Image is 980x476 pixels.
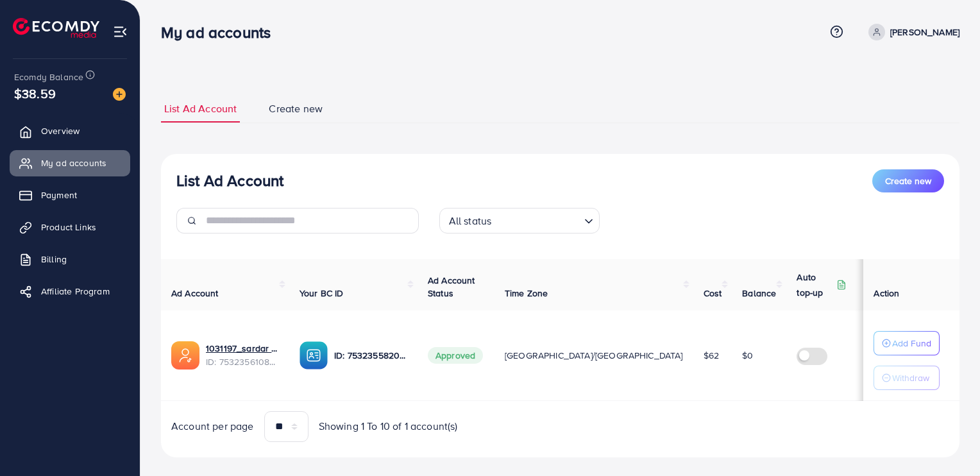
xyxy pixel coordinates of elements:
[446,212,494,230] span: All status
[206,342,279,368] div: <span class='underline'>1031197_sardar sahb_1753763329912</span></br>7532356108648742913
[206,355,279,368] span: ID: 7532356108648742913
[164,101,237,116] span: List Ad Account
[13,18,99,38] img: logo
[334,348,407,363] p: ID: 7532355820592594960
[439,208,600,234] div: Search for option
[428,274,475,300] span: Ad Account Status
[171,287,219,300] span: Ad Account
[41,253,67,266] span: Billing
[874,366,940,390] button: Withdraw
[797,269,834,300] p: Auto top-up
[742,287,776,300] span: Balance
[113,24,128,39] img: menu
[113,88,126,101] img: image
[41,285,110,298] span: Affiliate Program
[10,182,130,208] a: Payment
[890,24,959,40] p: [PERSON_NAME]
[428,347,483,364] span: Approved
[892,370,929,386] p: Withdraw
[704,287,722,300] span: Cost
[14,84,56,103] span: $38.59
[872,169,944,192] button: Create new
[10,278,130,304] a: Affiliate Program
[874,287,899,300] span: Action
[300,341,328,370] img: ic-ba-acc.ded83a64.svg
[300,287,344,300] span: Your BC ID
[885,174,931,187] span: Create new
[41,124,80,137] span: Overview
[14,71,83,83] span: Ecomdy Balance
[704,349,719,362] span: $62
[505,287,548,300] span: Time Zone
[10,214,130,240] a: Product Links
[874,331,940,355] button: Add Fund
[10,246,130,272] a: Billing
[41,189,77,201] span: Payment
[176,171,283,190] h3: List Ad Account
[495,209,579,230] input: Search for option
[10,150,130,176] a: My ad accounts
[41,221,96,234] span: Product Links
[269,101,323,116] span: Create new
[863,24,959,40] a: [PERSON_NAME]
[505,349,683,362] span: [GEOGRAPHIC_DATA]/[GEOGRAPHIC_DATA]
[742,349,753,362] span: $0
[319,419,458,434] span: Showing 1 To 10 of 1 account(s)
[161,23,281,42] h3: My ad accounts
[171,419,254,434] span: Account per page
[10,118,130,144] a: Overview
[206,342,279,355] a: 1031197_sardar sahb_1753763329912
[892,336,931,351] p: Add Fund
[171,341,199,370] img: ic-ads-acc.e4c84228.svg
[41,157,106,169] span: My ad accounts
